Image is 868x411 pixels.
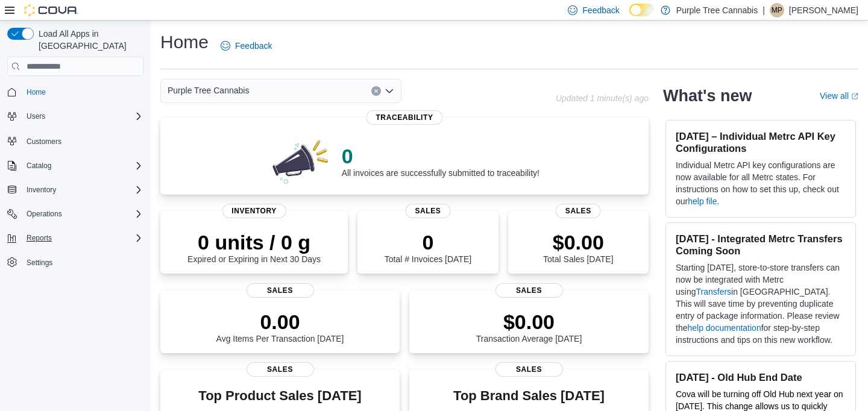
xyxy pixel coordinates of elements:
button: Users [22,109,50,124]
a: Transfers [696,287,731,296]
div: Transaction Average [DATE] [476,310,582,344]
p: 0 [385,230,471,254]
button: Reports [22,231,57,245]
h1: Home [160,30,209,54]
div: Expired or Expiring in Next 30 Days [187,230,321,264]
h3: Top Product Sales [DATE] [198,389,361,403]
a: Settings [22,256,57,270]
span: Feedback [582,4,619,16]
p: 0 units / 0 g [187,230,321,254]
button: Catalog [22,158,56,173]
div: Avg Items Per Transaction [DATE] [216,310,344,344]
span: Reports [22,231,143,245]
span: Customers [22,133,143,148]
button: Operations [22,207,67,221]
div: Total # Invoices [DATE] [385,230,471,264]
div: Total Sales [DATE] [543,230,613,264]
span: Users [27,111,45,121]
button: Reports [2,230,148,246]
span: Inventory [22,183,143,197]
button: Customers [2,132,148,149]
h3: [DATE] - Old Hub End Date [676,371,846,383]
span: Traceability [366,110,442,125]
span: Sales [247,283,314,298]
span: MP [772,3,782,17]
a: Customers [22,134,66,149]
p: Updated 1 minute(s) ago [556,93,649,103]
p: | [763,3,765,17]
button: Operations [2,205,148,222]
p: 0 [342,144,539,168]
span: Settings [22,255,143,270]
p: Purple Tree Cannabis [676,3,758,17]
span: Home [22,84,143,99]
p: Starting [DATE], store-to-store transfers can now be integrated with Metrc using in [GEOGRAPHIC_D... [676,262,846,346]
input: Dark Mode [629,4,655,16]
div: Matt Piotrowicz [770,3,784,17]
span: Settings [27,258,52,268]
a: Feedback [216,34,277,58]
h3: [DATE] - Integrated Metrc Transfers Coming Soon [676,233,846,257]
button: Home [2,83,148,101]
span: Inventory [222,204,286,218]
img: 0 [269,137,332,185]
button: Clear input [371,86,381,96]
p: $0.00 [476,310,582,334]
span: Users [22,109,143,124]
a: help file [688,196,717,206]
button: Settings [2,254,148,271]
span: Customers [27,137,61,146]
h2: What's new [663,86,752,105]
span: Load All Apps in [GEOGRAPHIC_DATA] [34,28,143,52]
span: Home [27,87,46,97]
p: $0.00 [543,230,613,254]
a: help documentation [687,323,761,333]
svg: External link [851,93,858,100]
h3: [DATE] – Individual Metrc API Key Configurations [676,130,846,154]
span: Feedback [235,40,272,52]
h3: Top Brand Sales [DATE] [453,389,605,403]
span: Sales [405,204,450,218]
p: Individual Metrc API key configurations are now available for all Metrc states. For instructions ... [676,159,846,207]
span: Sales [247,362,314,377]
a: Home [22,85,51,99]
span: Sales [556,204,601,218]
span: Purple Tree Cannabis [168,83,249,98]
button: Open list of options [385,86,394,96]
span: Operations [27,209,62,219]
button: Inventory [2,181,148,198]
a: View allExternal link [820,91,858,101]
nav: Complex example [7,78,143,303]
p: [PERSON_NAME] [789,3,858,17]
span: Sales [495,362,563,377]
button: Inventory [22,183,61,197]
span: Operations [22,207,143,221]
button: Users [2,108,148,125]
span: Catalog [27,161,51,171]
div: All invoices are successfully submitted to traceability! [342,144,539,178]
span: Reports [27,233,52,243]
span: Catalog [22,158,143,173]
span: Inventory [27,185,56,195]
img: Cova [24,4,78,16]
span: Sales [495,283,563,298]
button: Catalog [2,157,148,174]
p: 0.00 [216,310,344,334]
